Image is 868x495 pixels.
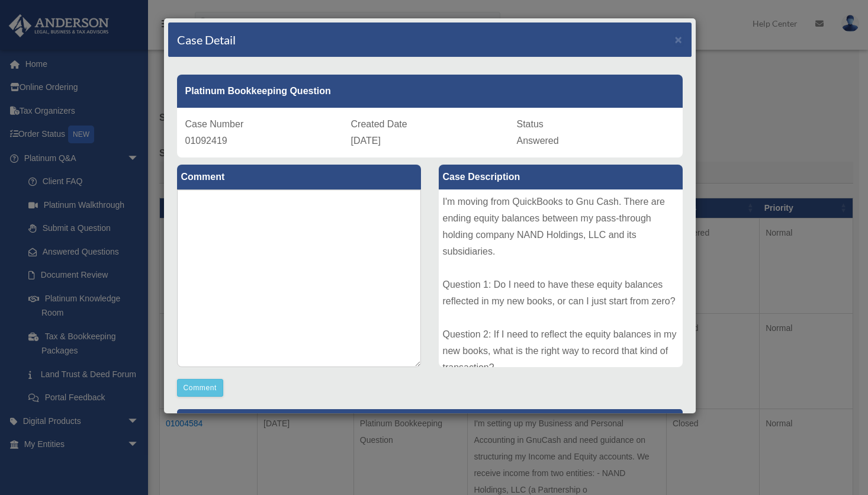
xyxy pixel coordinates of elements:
button: Close [675,33,683,46]
span: Status [517,119,544,129]
h4: Case Detail [177,31,236,48]
p: [PERSON_NAME] Advisors [177,409,683,438]
div: I'm moving from QuickBooks to Gnu Cash. There are ending equity balances between my pass-through ... [439,189,683,367]
span: 01092419 [185,136,227,146]
span: [DATE] [351,136,381,146]
label: Comment [177,165,421,189]
label: Case Description [439,165,683,189]
span: Answered [517,136,559,146]
span: Created Date [351,119,407,129]
span: Case Number [185,119,244,129]
button: Comment [177,379,224,397]
div: Platinum Bookkeeping Question [177,75,683,108]
span: × [675,33,683,46]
